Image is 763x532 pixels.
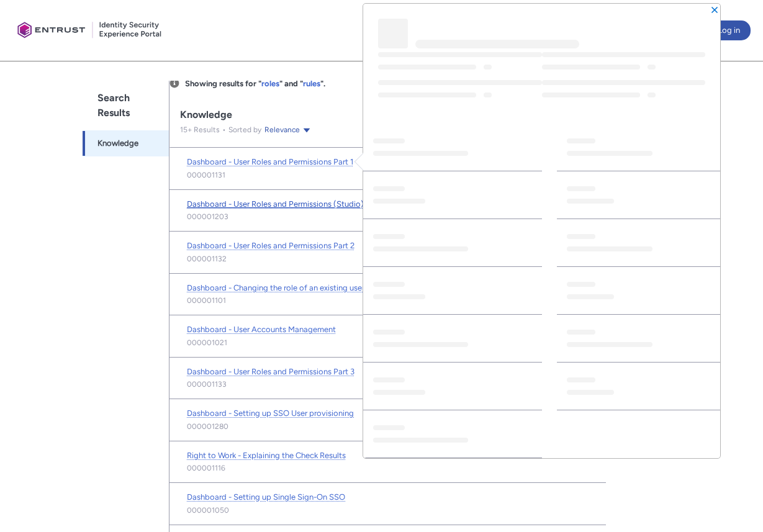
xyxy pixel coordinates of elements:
[187,462,225,474] lightning-formatted-text: 000001116
[261,79,279,88] a: roles
[180,124,220,135] p: 15 + Results
[187,451,346,460] span: Right to Work - Explaining the Check Results
[83,81,169,130] h1: Search Results
[185,79,325,88] span: Showing results for " " and " ".
[187,505,229,516] lightning-formatted-text: 000001050
[707,20,751,40] button: Log in
[83,130,169,156] a: Knowledge
[187,421,228,432] lightning-formatted-text: 000001280
[220,125,228,134] span: •
[187,295,226,306] lightning-formatted-text: 000001101
[187,408,354,418] span: Dashboard - Setting up SSO User provisioning
[97,137,138,150] span: Knowledge
[710,5,719,14] button: Close
[187,169,225,181] lightning-formatted-text: 000001131
[187,325,336,334] span: Dashboard - User Accounts Management
[180,109,595,121] div: Knowledge
[187,367,354,376] span: Dashboard - User Roles and Permissions Part 3
[187,379,227,390] lightning-formatted-text: 000001133
[187,492,345,502] span: Dashboard - Setting up Single Sign-On SSO
[187,241,354,250] span: Dashboard - User Roles and Permissions Part 2
[264,124,312,136] button: Relevance
[187,253,227,264] lightning-formatted-text: 000001132
[187,157,353,166] span: Dashboard - User Roles and Permissions Part 1
[187,283,364,292] span: Dashboard - Changing the role of an existing user
[303,79,320,88] a: rules
[187,337,227,348] lightning-formatted-text: 000001021
[220,124,312,136] div: Sorted by
[187,211,228,222] lightning-formatted-text: 000001203
[187,199,364,209] span: Dashboard - User Roles and Permissions (Studio)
